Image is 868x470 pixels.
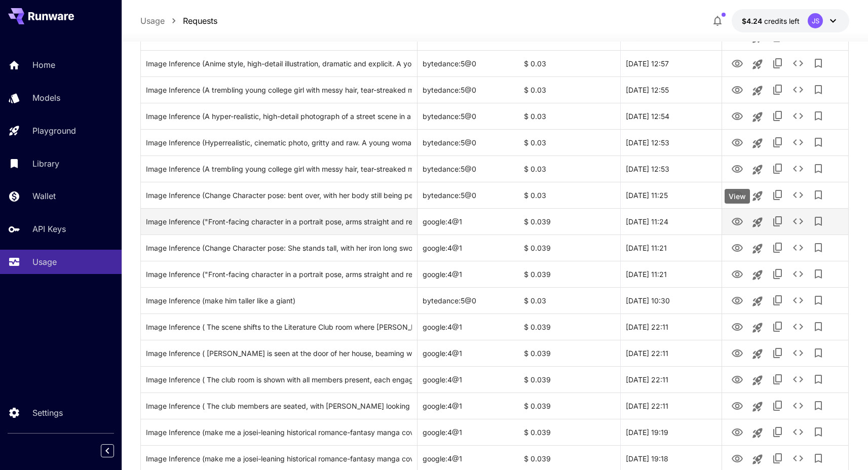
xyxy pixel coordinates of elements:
[788,211,808,231] button: See details
[768,317,788,337] button: Copy TaskUUID
[727,132,747,152] button: View
[727,79,747,100] button: View
[418,261,519,287] div: google:4@1
[747,186,768,206] button: Launch in playground
[788,159,808,179] button: See details
[808,132,828,152] button: Add to library
[32,256,57,268] p: Usage
[146,51,412,76] div: Click to copy prompt
[183,15,217,27] a: Requests
[146,340,412,366] div: Click to copy prompt
[620,419,722,445] div: 28 Sep, 2025 19:19
[146,288,412,314] div: Click to copy prompt
[727,158,747,179] button: View
[747,107,768,127] button: Launch in playground
[519,314,620,340] div: $ 0.039
[620,393,722,419] div: 28 Sep, 2025 22:11
[32,407,63,419] p: Settings
[727,237,747,258] button: View
[519,340,620,366] div: $ 0.039
[519,234,620,261] div: $ 0.039
[620,76,722,103] div: 29 Sep, 2025 12:55
[418,393,519,419] div: google:4@1
[808,106,828,126] button: Add to library
[788,185,808,205] button: See details
[108,442,122,460] div: Collapse sidebar
[727,263,747,284] button: View
[418,103,519,129] div: bytedance:5@0
[808,13,823,28] div: JS
[620,314,722,340] div: 28 Sep, 2025 22:11
[418,50,519,76] div: bytedance:5@0
[32,59,55,71] p: Home
[768,369,788,389] button: Copy TaskUUID
[788,396,808,416] button: See details
[768,343,788,363] button: Copy TaskUUID
[747,423,768,443] button: Launch in playground
[808,317,828,337] button: Add to library
[725,189,750,204] div: View
[620,261,722,287] div: 29 Sep, 2025 11:21
[519,208,620,234] div: $ 0.039
[620,208,722,234] div: 29 Sep, 2025 11:24
[519,50,620,76] div: $ 0.03
[519,182,620,208] div: $ 0.03
[146,209,412,234] div: Click to copy prompt
[418,287,519,314] div: bytedance:5@0
[32,223,66,235] p: API Keys
[727,421,747,442] button: View
[418,155,519,182] div: bytedance:5@0
[32,125,76,137] p: Playground
[788,343,808,363] button: See details
[768,448,788,468] button: Copy TaskUUID
[418,366,519,393] div: google:4@1
[764,17,800,25] span: credits left
[32,158,59,170] p: Library
[146,419,412,445] div: Click to copy prompt
[747,318,768,338] button: Launch in playground
[747,212,768,232] button: Launch in playground
[519,129,620,155] div: $ 0.03
[418,234,519,261] div: google:4@1
[747,239,768,259] button: Launch in playground
[418,182,519,208] div: bytedance:5@0
[146,130,412,155] div: Click to copy prompt
[620,103,722,129] div: 29 Sep, 2025 12:54
[418,208,519,234] div: google:4@1
[768,290,788,310] button: Copy TaskUUID
[747,160,768,180] button: Launch in playground
[747,54,768,74] button: Launch in playground
[519,366,620,393] div: $ 0.039
[727,342,747,363] button: View
[418,314,519,340] div: google:4@1
[732,9,849,32] button: $4.24462JS
[808,343,828,363] button: Add to library
[747,344,768,364] button: Launch in playground
[808,53,828,73] button: Add to library
[519,76,620,103] div: $ 0.03
[768,264,788,284] button: Copy TaskUUID
[788,53,808,73] button: See details
[140,15,165,27] a: Usage
[747,291,768,311] button: Launch in playground
[788,422,808,442] button: See details
[768,80,788,100] button: Copy TaskUUID
[788,132,808,152] button: See details
[418,419,519,445] div: google:4@1
[146,261,412,287] div: Click to copy prompt
[788,369,808,389] button: See details
[146,103,412,129] div: Click to copy prompt
[519,419,620,445] div: $ 0.039
[32,190,56,202] p: Wallet
[140,15,217,27] nav: breadcrumb
[808,369,828,389] button: Add to library
[727,211,747,231] button: View
[747,370,768,390] button: Launch in playground
[418,340,519,366] div: google:4@1
[32,92,60,104] p: Models
[727,395,747,416] button: View
[146,367,412,393] div: Click to copy prompt
[788,106,808,126] button: See details
[519,393,620,419] div: $ 0.039
[768,396,788,416] button: Copy TaskUUID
